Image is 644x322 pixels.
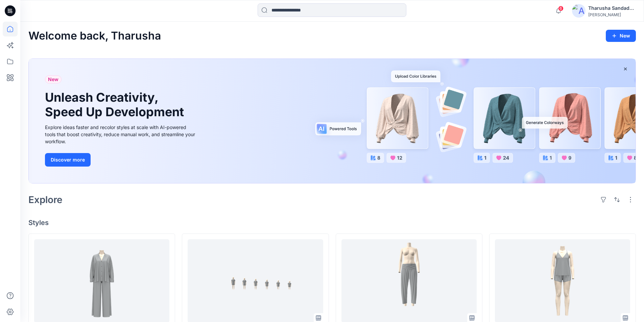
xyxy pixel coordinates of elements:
[558,6,564,11] span: 6
[606,30,636,42] button: New
[28,194,63,205] h2: Explore
[48,75,58,83] span: New
[45,124,197,145] div: Explore ideas faster and recolor styles at scale with AI-powered tools that boost creativity, red...
[45,90,187,119] h1: Unleash Creativity, Speed Up Development
[45,153,91,167] button: Discover more
[588,12,636,17] div: [PERSON_NAME]
[45,153,197,167] a: Discover more
[28,30,161,42] h2: Welcome back, Tharusha
[588,4,636,12] div: Tharusha Sandadeepa
[572,4,586,18] img: avatar
[28,219,636,227] h4: Styles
